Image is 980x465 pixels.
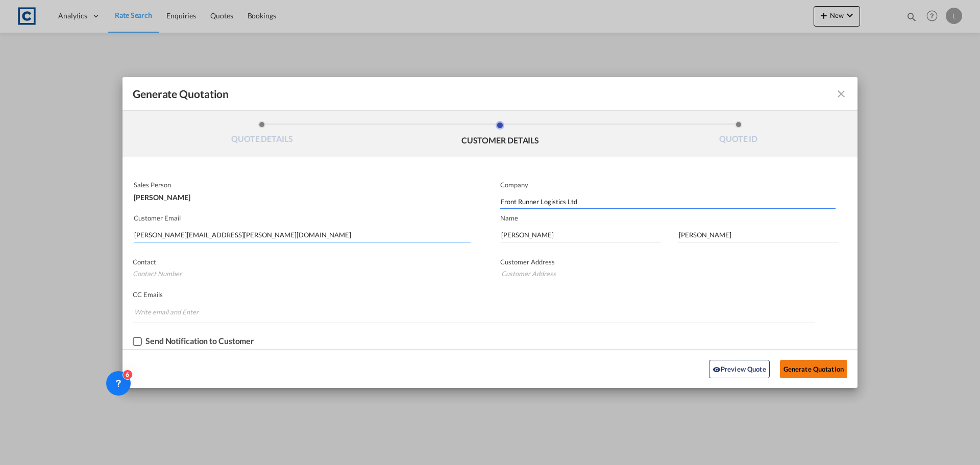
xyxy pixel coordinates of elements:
[133,303,815,323] md-chips-wrap: Chips container. Enter the text area, then type text, and press enter to add a chip.
[500,214,857,222] p: Name
[134,189,469,201] div: [PERSON_NAME]
[500,227,661,242] input: First Name
[134,181,469,189] p: Sales Person
[500,266,838,281] input: Customer Address
[143,121,381,149] li: QUOTE DETAILS
[709,360,770,378] button: icon-eyePreview Quote
[133,336,254,347] md-checkbox: Checkbox No Ink
[134,304,211,320] input: Chips input.
[500,181,836,189] p: Company
[134,214,471,222] p: Customer Email
[134,227,471,242] input: Search by Customer Name/Email Id/Company
[500,258,555,266] span: Customer Address
[501,194,836,209] input: Company Name
[133,87,229,101] span: Generate Quotation
[133,266,469,281] input: Contact Number
[122,77,857,388] md-dialog: Generate QuotationQUOTE ...
[835,88,847,100] md-icon: icon-close fg-AAA8AD cursor m-0
[713,365,721,374] md-icon: icon-eye
[619,121,857,149] li: QUOTE ID
[133,258,469,266] p: Contact
[780,360,847,378] button: Generate Quotation
[381,121,620,149] li: CUSTOMER DETAILS
[678,227,839,242] input: Last Name
[133,290,815,299] p: CC Emails
[145,336,254,346] div: Send Notification to Customer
